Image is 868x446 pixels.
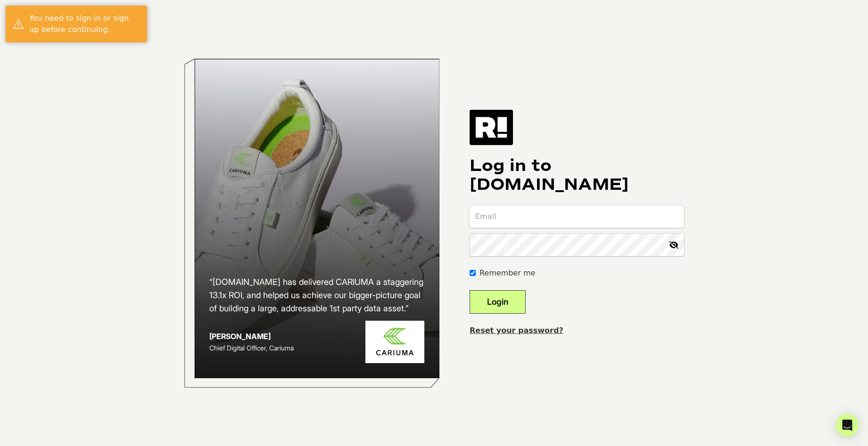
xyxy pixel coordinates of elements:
h1: Log in to [DOMAIN_NAME] [470,156,684,194]
button: Login [470,290,526,314]
img: Cariuma [365,321,424,364]
span: Chief Digital Officer, Cariuma [209,344,294,352]
div: Open Intercom Messenger [836,414,859,437]
img: Retention.com [470,110,513,145]
label: Remember me [479,268,535,279]
a: Reset your password? [470,326,563,335]
input: Email [470,205,684,228]
strong: [PERSON_NAME] [209,332,271,341]
div: You need to sign in or sign up before continuing. [29,13,140,35]
h2: “[DOMAIN_NAME] has delivered CARIUMA a staggering 13.1x ROI, and helped us achieve our bigger-pic... [209,276,424,315]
